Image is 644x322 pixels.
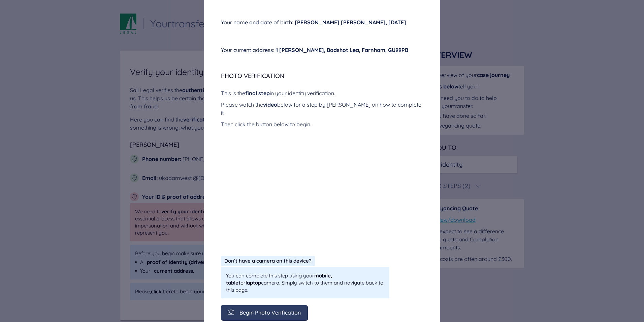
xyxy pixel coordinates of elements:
[226,272,384,293] span: You can complete this step using your or camera. Simply switch to them and navigate back to this ...
[221,89,423,97] div: This is the in your identity verification.
[221,101,423,117] div: Please watch the below for a step by [PERSON_NAME] on how to complete it.
[221,19,293,26] span: Your name and date of birth :
[295,19,406,26] span: [PERSON_NAME] [PERSON_NAME], [DATE]
[221,135,423,249] iframe: Video Verification Guide
[246,279,261,286] span: laptop
[226,272,332,286] span: mobile, tablet
[224,258,312,264] span: Don’t have a camera on this device?
[221,47,274,53] span: Your current address :
[276,47,408,53] span: 1 [PERSON_NAME], Badshot Lea, Farnham, GU99PB
[221,120,423,128] div: Then click the button below to begin.
[221,72,284,80] span: Photo Verification
[239,310,301,316] span: Begin Photo Verification
[245,90,270,97] span: final step
[263,101,277,108] span: video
